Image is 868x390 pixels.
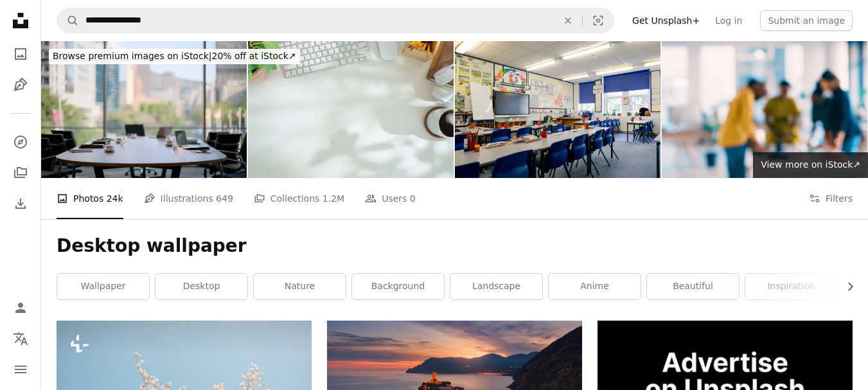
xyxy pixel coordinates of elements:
[53,51,211,61] span: Browse premium images on iStock |
[8,326,33,351] button: Language
[53,51,296,61] span: 20% off at iStock ↗
[8,72,33,98] a: Illustrations
[57,235,853,258] h1: Desktop wallpaper
[254,274,346,299] a: nature
[57,8,79,33] button: Search Unsplash
[753,152,868,178] a: View more on iStock↗
[57,8,614,33] form: Find visuals sitewide
[549,274,641,299] a: anime
[554,8,582,33] button: Clear
[57,274,149,299] a: wallpaper
[838,274,853,299] button: scroll list to the right
[761,159,860,170] span: View more on iStock ↗
[8,357,33,382] button: Menu
[254,178,344,219] a: Collections 1.2M
[410,191,416,206] span: 0
[8,160,33,186] a: Collections
[760,10,853,31] button: Submit an image
[583,8,614,33] button: Visual search
[745,274,837,299] a: inspiration
[216,191,233,206] span: 649
[647,274,739,299] a: beautiful
[155,274,247,299] a: desktop
[144,178,233,219] a: Illustrations 649
[8,295,33,321] a: Log in / Sign up
[8,191,33,217] a: Download History
[41,41,308,72] a: Browse premium images on iStock|20% off at iStock↗
[365,178,416,219] a: Users 0
[450,274,542,299] a: landscape
[323,191,344,206] span: 1.2M
[809,178,853,219] button: Filters
[352,274,444,299] a: background
[41,41,247,178] img: Chairs, table and technology in empty boardroom of corporate office for meeting with window view....
[624,10,707,31] a: Get Unsplash+
[8,129,33,155] a: Explore
[707,10,750,31] a: Log in
[248,41,454,178] img: Top view white office desk with keyboard, coffee cup, headphone and stationery.
[662,41,867,178] img: Blur, meeting and employees for discussion in office, working and job for creative career. People...
[8,41,33,67] a: Photos
[455,41,660,178] img: Empty Classroom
